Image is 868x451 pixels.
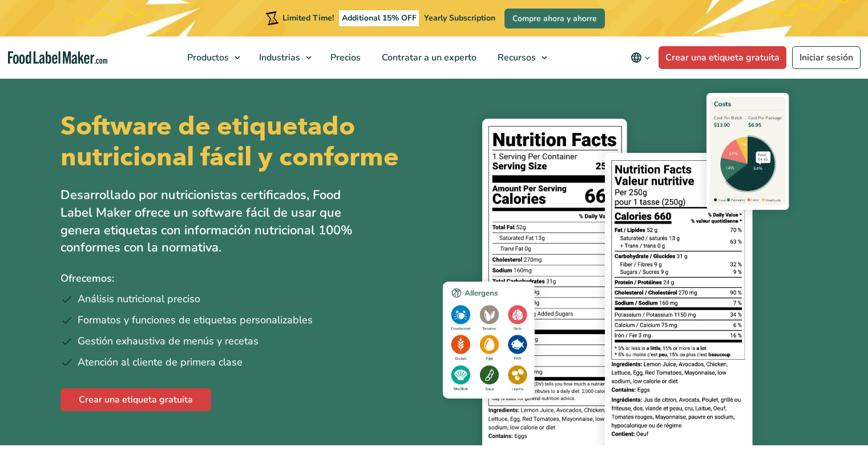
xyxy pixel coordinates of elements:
span: Atención al cliente de primera clase [78,355,243,370]
span: Industrias [256,51,301,64]
a: Crear una etiqueta gratuita [60,388,211,411]
span: Precios [327,51,362,64]
h1: Software de etiquetado nutricional fácil y conforme [60,111,425,173]
span: Contratar a un experto [378,51,478,64]
a: Precios [320,36,369,79]
span: Análisis nutricional preciso [78,291,200,307]
p: Ofrecemos: [60,270,426,287]
a: Industrias [249,36,317,79]
button: Change language [623,46,659,69]
a: Crear una etiqueta gratuita [659,46,786,69]
a: Compre ahora y ahorre [504,9,605,29]
span: Limited Time! [282,13,334,23]
span: Additional 15% OFF [339,10,419,26]
a: Food Label Maker homepage [8,51,107,64]
span: Productos [184,51,230,64]
span: Recursos [494,51,537,64]
p: Desarrollado por nutricionistas certificados, Food Label Maker ofrece un software fácil de usar q... [60,186,357,257]
span: Yearly Subscription [424,13,495,23]
span: Formatos y funciones de etiquetas personalizables [78,312,313,328]
span: Gestión exhaustiva de menús y recetas [78,334,259,349]
a: Contratar a un experto [372,36,485,79]
a: Productos [177,36,246,79]
a: Recursos [487,36,553,79]
a: Iniciar sesión [792,46,861,69]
